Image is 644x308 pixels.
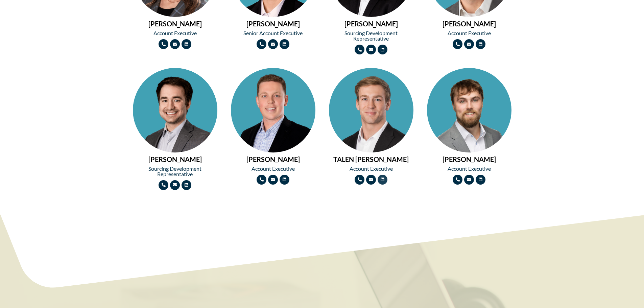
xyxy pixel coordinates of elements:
h2: Account Executive [329,166,413,171]
h2: Account Executive [427,166,511,171]
h2: Sourcing Development Representative [133,166,217,177]
h2: [PERSON_NAME] [329,20,413,27]
h2: [PERSON_NAME] [231,20,315,27]
h2: [PERSON_NAME] [427,20,511,27]
h2: [PERSON_NAME] [133,20,217,27]
h2: TALEN [PERSON_NAME] [329,156,413,163]
h2: Senior Account Executive [231,30,315,36]
h2: [PERSON_NAME] [133,156,217,163]
h2: Account Executive [231,166,315,171]
h2: Account Executive [133,30,217,36]
h2: Sourcing Development Representative [329,30,413,41]
h2: [PERSON_NAME] [231,156,315,163]
h2: Account Executive [427,30,511,36]
h2: [PERSON_NAME] [427,156,511,163]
